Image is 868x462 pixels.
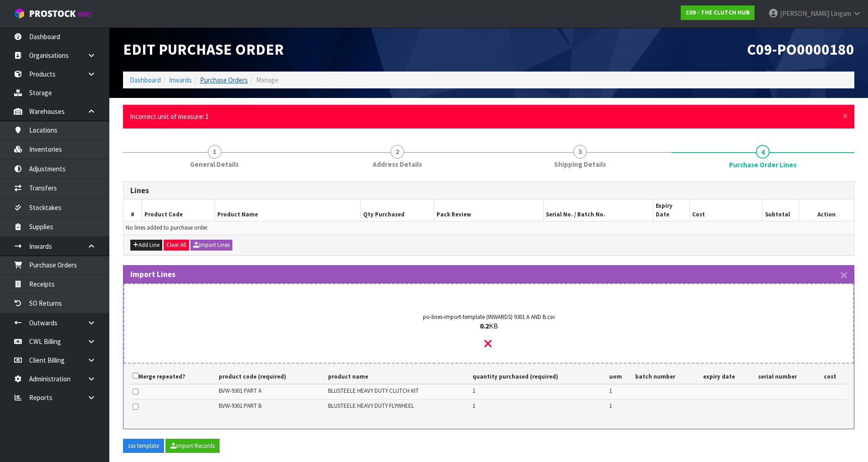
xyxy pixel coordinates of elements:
[130,240,162,251] button: Add Line
[169,76,192,84] a: Inwards
[822,369,847,384] th: cost
[763,200,799,221] th: Subtotal
[216,369,325,384] th: product code (required)
[130,270,847,279] h3: Import Lines
[215,200,361,221] th: Product Name
[165,439,220,453] button: Import Records
[29,8,76,20] span: ProStock
[326,369,470,384] th: product name
[130,76,161,84] a: Dashboard
[390,145,404,159] span: 2
[208,145,221,159] span: 1
[147,322,831,331] div: KB
[123,439,164,453] button: csv template
[544,200,653,221] th: Serial No. / Batch No.
[689,200,762,221] th: Cost
[780,9,829,18] span: [PERSON_NAME]
[473,387,475,395] span: 1
[14,8,25,19] img: cube-alt.png
[633,369,701,384] th: batch number
[480,321,489,330] strong: 0.2
[554,159,606,169] span: Shipping Details
[200,76,248,84] a: Purchase Orders
[420,313,557,321] span: po-lines-import-template (INWARDS) 9301 A AND B.csv
[373,159,422,169] span: Address Details
[219,387,262,395] span: BVW-9301 PART A
[609,402,612,410] span: 1
[328,402,414,410] span: BLUSTEELE HEAVY DUTY FLYWHEEL
[123,40,284,59] span: Edit Purchase Order
[756,369,822,384] th: serial number
[573,145,587,159] span: 3
[609,387,612,395] span: 1
[142,200,215,221] th: Product Code
[123,200,142,221] th: #
[681,5,755,20] a: C09 - THE CLUTCH HUB
[328,387,419,395] span: BLUSTEELE HEAVY DUTY CLUTCH KIT
[653,200,689,221] th: Expiry Date
[831,9,851,18] span: Lingam
[799,200,854,221] th: Action
[473,402,475,410] span: 1
[130,112,209,121] span: Incorrect unit of measure: 1
[256,76,278,84] span: Manage
[747,40,854,59] span: C09-PO0000180
[686,9,750,16] strong: C09 - THE CLUTCH HUB
[190,240,232,251] button: Import Lines
[470,369,607,384] th: quantity purchased (required)
[190,159,239,169] span: General Details
[361,200,434,221] th: Qty Purchased
[729,160,796,169] span: Purchase Order Lines
[130,186,847,195] h3: Lines
[77,10,92,19] small: WMS
[434,200,543,221] th: Pack Review
[607,369,633,384] th: uom
[164,240,189,251] button: Clear All
[130,369,216,384] th: Merge repeated?
[219,402,262,410] span: BVW-9301 PART B
[842,109,848,122] span: ×
[701,369,756,384] th: expiry date
[756,145,770,159] span: 4
[123,221,854,235] td: No lines added to purchase order.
